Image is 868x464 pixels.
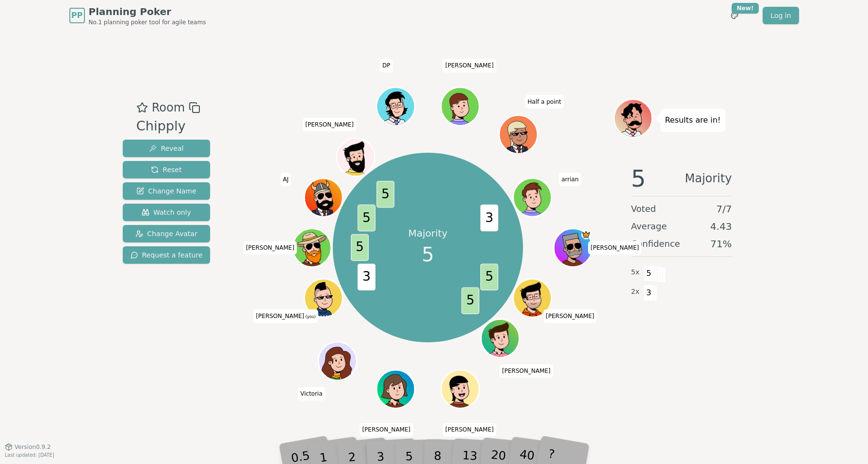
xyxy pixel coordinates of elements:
[409,226,448,240] p: Majority
[358,205,376,231] span: 5
[360,423,413,436] span: Click to change your name
[5,443,51,451] button: Version0.9.2
[732,3,759,14] div: New!
[500,364,553,378] span: Click to change your name
[763,7,799,24] a: Log in
[480,264,498,290] span: 5
[543,309,597,323] span: Click to change your name
[631,220,667,233] span: Average
[69,5,206,26] a: PPPlanning PokerNo.1 planning poker tool for agile teams
[123,204,211,221] button: Watch only
[136,99,148,116] button: Add as favourite
[142,208,191,217] span: Watch only
[244,241,297,255] span: Click to change your name
[443,423,496,436] span: Click to change your name
[710,220,732,233] span: 4.43
[136,186,196,196] span: Change Name
[643,285,655,301] span: 3
[631,167,646,190] span: 5
[304,315,316,319] span: (you)
[136,116,200,136] div: Chipply
[123,246,211,264] button: Request a feature
[253,309,318,323] span: Click to change your name
[151,165,181,175] span: Reset
[716,202,732,216] span: 7 / 7
[461,288,479,314] span: 5
[377,181,394,208] span: 5
[135,229,197,239] span: Change Avatar
[685,167,732,190] span: Majority
[480,205,498,231] span: 3
[380,59,393,72] span: Click to change your name
[351,234,369,261] span: 5
[581,230,591,240] span: Melissa is the host
[358,264,376,290] span: 3
[89,5,206,18] span: Planning Poker
[123,225,211,242] button: Change Avatar
[631,202,656,216] span: Voted
[588,241,641,255] span: Click to change your name
[89,18,206,26] span: No.1 planning poker tool for agile teams
[559,172,581,186] span: Click to change your name
[5,452,54,458] span: Last updated: [DATE]
[123,140,211,157] button: Reveal
[726,7,743,24] button: New!
[280,172,291,186] span: Click to change your name
[123,161,211,178] button: Reset
[15,443,51,451] span: Version 0.9.2
[306,280,342,316] button: Click to change your avatar
[443,59,496,72] span: Click to change your name
[665,113,721,127] p: Results are in!
[123,182,211,200] button: Change Name
[303,117,356,131] span: Click to change your name
[631,237,680,251] span: Confidence
[149,144,183,153] span: Reveal
[643,265,655,282] span: 5
[525,95,564,108] span: Click to change your name
[152,99,185,116] span: Room
[710,237,732,251] span: 71 %
[131,250,203,260] span: Request a feature
[298,387,325,400] span: Click to change your name
[422,240,434,269] span: 5
[71,10,82,21] span: PP
[631,287,640,297] span: 2 x
[631,267,640,278] span: 5 x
